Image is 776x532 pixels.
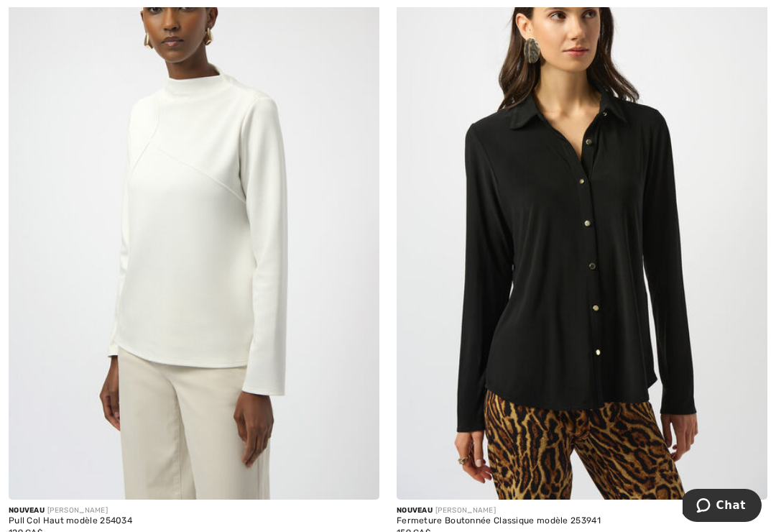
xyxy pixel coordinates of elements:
[397,505,767,516] div: [PERSON_NAME]
[9,516,379,526] div: Pull Col Haut modèle 254034
[397,506,433,515] span: Nouveau
[9,505,379,516] div: [PERSON_NAME]
[683,489,762,525] iframe: Ouvre un widget dans lequel vous pouvez chatter avec l’un de nos agents
[9,506,45,515] span: Nouveau
[397,516,767,526] div: Fermeture Boutonnée Classique modèle 253941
